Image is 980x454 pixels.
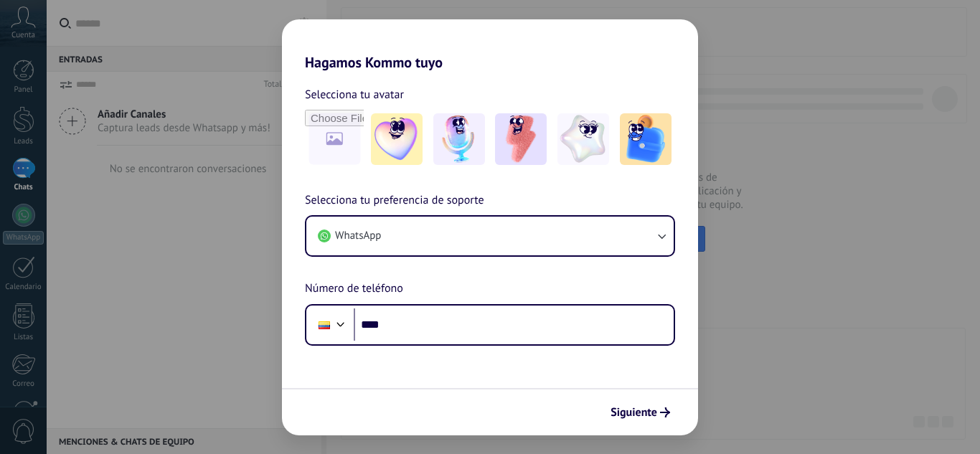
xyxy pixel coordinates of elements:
h2: Hagamos Kommo tuyo [282,19,698,71]
img: -4.jpeg [557,113,609,165]
button: Siguiente [604,400,677,425]
img: -3.jpeg [495,113,547,165]
span: Selecciona tu preferencia de soporte [305,191,484,210]
span: WhatsApp [335,229,381,243]
img: -1.jpeg [371,113,423,165]
div: Ecuador: + 593 [311,310,338,340]
img: -5.jpeg [620,113,672,165]
span: Siguiente [611,407,657,417]
button: WhatsApp [306,217,674,255]
span: Selecciona tu avatar [305,85,404,104]
img: -2.jpeg [433,113,485,165]
span: Número de teléfono [305,280,403,298]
